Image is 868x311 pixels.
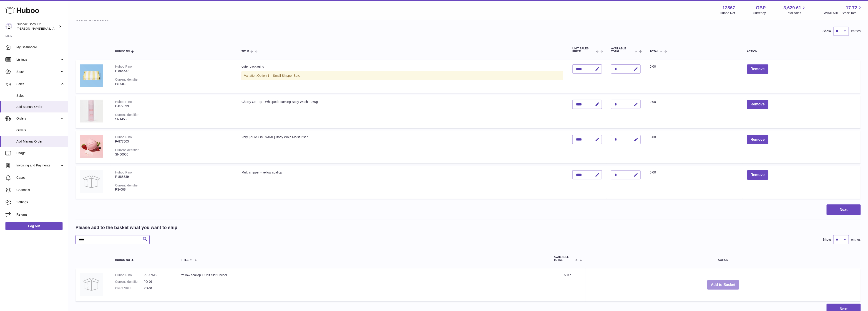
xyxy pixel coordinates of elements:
div: SN14555 [115,117,232,121]
div: Huboo P no [115,135,132,139]
span: Total sales [786,11,806,15]
span: Huboo no [115,259,130,262]
span: Total [650,50,659,53]
span: 0.00 [650,100,656,104]
span: Unit Sales Price [572,47,595,53]
span: 3,629.61 [784,5,801,11]
span: My Dashboard [16,45,65,49]
td: Very [PERSON_NAME] Body Whip Moisturiser [237,130,568,163]
div: Huboo P no [115,171,132,174]
span: Sales [16,82,60,86]
span: Stock [16,70,60,74]
div: P-888339 [115,175,232,179]
td: Yellow scallop 1 Unit Slot Divider [176,268,549,301]
span: 0.00 [650,65,656,68]
div: Action [747,50,856,53]
span: entries [851,29,861,33]
span: 0.00 [650,135,656,139]
strong: GBP [756,5,766,11]
strong: 12867 [722,5,735,11]
span: Title [181,259,189,262]
a: 3,629.61 Total sales [784,5,807,15]
img: Cherry On Top - Whipped Foaming Body Wash - 260g [80,100,103,122]
td: 5037 [549,268,586,301]
img: Very Berry Body Whip Moisturiser [80,135,103,158]
span: Orders [16,128,65,133]
span: Add Manual Order [16,139,65,144]
div: PS-001 [115,82,232,86]
span: Returns [16,212,65,217]
button: Remove [747,135,768,144]
th: Action [586,251,861,266]
div: Current identifier [115,78,139,81]
div: Variation: [242,71,563,80]
td: Cherry On Top - Whipped Foaming Body Wash - 260g [237,95,568,128]
button: Next [827,204,861,215]
div: P-877599 [115,104,232,108]
span: Invoicing and Payments [16,163,60,168]
img: Yellow scallop 1 Unit Slot Divider [80,273,103,296]
label: Show [823,237,831,242]
span: Cases [16,176,65,180]
dd: PD-01 [143,286,172,291]
div: P-865537 [115,69,232,73]
a: Log out [5,222,63,230]
span: Settings [16,200,65,204]
span: Usage [16,151,65,155]
span: [PERSON_NAME][EMAIL_ADDRESS][DOMAIN_NAME] [17,27,91,30]
dt: Current identifier [115,280,143,284]
span: 0.00 [650,171,656,174]
div: P-877603 [115,139,232,144]
div: Sundae Body Ltd [17,22,58,31]
img: Multi shipper - yellow scallop [80,170,103,193]
dd: P-877612 [143,273,172,277]
span: entries [851,237,861,242]
button: Remove [747,100,768,109]
span: Sales [16,94,65,98]
span: Add Manual Order [16,105,65,109]
div: Huboo P no [115,100,132,104]
dd: PD-01 [143,280,172,284]
a: 17.72 AVAILABLE Stock Total [824,5,863,15]
div: Currency [753,11,766,15]
button: Remove [747,64,768,74]
span: AVAILABLE Total [611,47,634,53]
span: Title [242,50,249,53]
div: Current identifier [115,113,139,117]
div: Huboo Ref [720,11,735,15]
span: Listings [16,57,60,62]
span: AVAILABLE Total [554,256,574,262]
span: Orders [16,116,60,121]
dt: Client SKU [115,286,143,291]
label: Show [823,29,831,33]
span: 17.72 [846,5,857,11]
span: Option 1 = Small Shipper Box; [257,74,300,77]
td: outer packaging [237,60,568,93]
div: Huboo P no [115,65,132,68]
span: AVAILABLE Stock Total [824,11,863,15]
div: SN00055 [115,152,232,157]
dt: Huboo P no [115,273,143,277]
div: Current identifier [115,184,139,187]
img: outer packaging [80,64,103,87]
span: Channels [16,188,65,192]
button: Add to Basket [707,280,739,290]
div: Current identifier [115,148,139,152]
img: dianne@sundaebody.com [5,23,12,30]
div: PS-008 [115,187,232,192]
td: Multi shipper - yellow scallop [237,166,568,199]
h2: Please add to the basket what you want to ship [75,224,177,231]
span: Huboo no [115,50,130,53]
button: Remove [747,170,768,180]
